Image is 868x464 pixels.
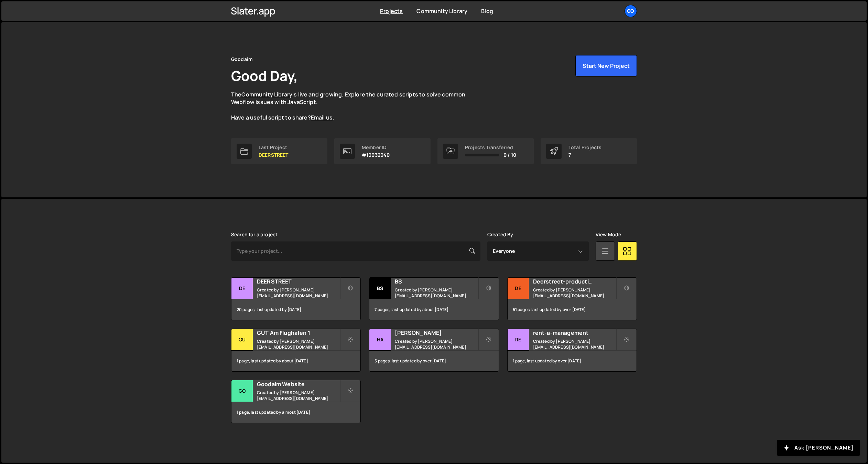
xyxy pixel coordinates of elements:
a: DE DEERSTREET Created by [PERSON_NAME][EMAIL_ADDRESS][DOMAIN_NAME] 20 pages, last updated by [DATE] [231,277,361,320]
small: Created by [PERSON_NAME][EMAIL_ADDRESS][DOMAIN_NAME] [395,287,478,299]
div: 51 pages, last updated by over [DATE] [508,299,637,320]
h2: [PERSON_NAME] [395,329,478,337]
a: GU GUT Am Flughafen 1 Created by [PERSON_NAME][EMAIL_ADDRESS][DOMAIN_NAME] 1 page, last updated b... [231,329,361,372]
span: 0 / 10 [503,152,516,158]
div: DE [231,278,253,299]
div: Goodaim [231,55,253,63]
h2: Deerstreet-production [533,278,616,285]
a: Community Library [241,91,292,98]
div: re [508,329,529,351]
div: Member ID [362,145,390,150]
input: Type your project... [231,241,480,261]
h2: BS [395,278,478,285]
a: Community Library [416,7,467,15]
small: Created by [PERSON_NAME][EMAIL_ADDRESS][DOMAIN_NAME] [257,390,340,401]
div: Projects Transferred [465,145,516,150]
div: Ha [369,329,391,351]
p: DEERSTREET [259,152,289,158]
button: Ask [PERSON_NAME] [777,440,860,456]
a: Go Goodaim Website Created by [PERSON_NAME][EMAIL_ADDRESS][DOMAIN_NAME] 1 page, last updated by a... [231,380,361,423]
a: De Deerstreet-production Created by [PERSON_NAME][EMAIL_ADDRESS][DOMAIN_NAME] 51 pages, last upda... [507,277,637,320]
p: #10032040 [362,152,390,158]
a: Blog [481,7,493,15]
div: Last Project [259,145,289,150]
div: 7 pages, last updated by about [DATE] [369,299,498,320]
div: Total Projects [568,145,601,150]
label: View Mode [596,232,621,237]
p: The is live and growing. Explore the curated scripts to solve common Webflow issues with JavaScri... [231,91,479,122]
label: Search for a project [231,232,278,237]
div: BS [369,278,391,299]
div: 5 pages, last updated by over [DATE] [369,351,498,371]
a: Projects [380,7,403,15]
a: Go [625,5,637,17]
a: Email us [311,114,333,121]
label: Created By [487,232,513,237]
h2: DEERSTREET [257,278,340,285]
a: re rent-a-management Created by [PERSON_NAME][EMAIL_ADDRESS][DOMAIN_NAME] 1 page, last updated by... [507,329,637,372]
small: Created by [PERSON_NAME][EMAIL_ADDRESS][DOMAIN_NAME] [533,287,616,299]
h1: Good Day, [231,66,298,85]
div: 1 page, last updated by about [DATE] [231,351,360,371]
h2: GUT Am Flughafen 1 [257,329,340,337]
h2: Goodaim Website [257,380,340,388]
small: Created by [PERSON_NAME][EMAIL_ADDRESS][DOMAIN_NAME] [533,338,616,350]
div: De [508,278,529,299]
small: Created by [PERSON_NAME][EMAIL_ADDRESS][DOMAIN_NAME] [257,338,340,350]
a: Last Project DEERSTREET [231,138,327,164]
small: Created by [PERSON_NAME][EMAIL_ADDRESS][DOMAIN_NAME] [257,287,340,299]
div: Go [231,380,253,402]
p: 7 [568,152,601,158]
div: 1 page, last updated by almost [DATE] [231,402,360,423]
div: 1 page, last updated by over [DATE] [508,351,637,371]
small: Created by [PERSON_NAME][EMAIL_ADDRESS][DOMAIN_NAME] [395,338,478,350]
button: Start New Project [575,55,637,76]
a: Ha [PERSON_NAME] Created by [PERSON_NAME][EMAIL_ADDRESS][DOMAIN_NAME] 5 pages, last updated by ov... [369,329,499,372]
h2: rent-a-management [533,329,616,337]
div: GU [231,329,253,351]
div: 20 pages, last updated by [DATE] [231,299,360,320]
a: BS BS Created by [PERSON_NAME][EMAIL_ADDRESS][DOMAIN_NAME] 7 pages, last updated by about [DATE] [369,277,499,320]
